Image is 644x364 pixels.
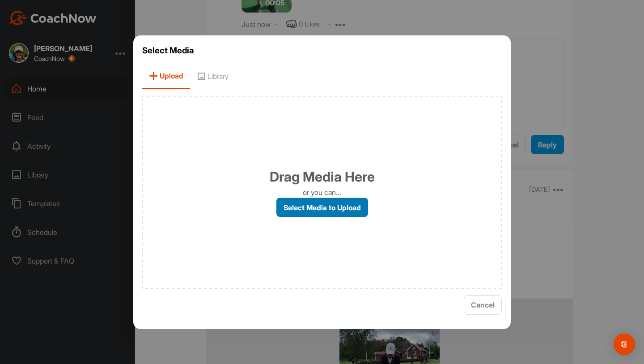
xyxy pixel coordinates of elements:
span: Upload [142,64,190,89]
div: Open Intercom Messenger [614,334,635,355]
span: Cancel [471,300,495,309]
button: Cancel [464,295,502,315]
label: Select Media to Upload [276,198,368,217]
h1: Drag Media Here [270,167,375,187]
span: Library [190,64,235,89]
p: or you can... [303,187,341,198]
h3: Select Media [142,44,502,57]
